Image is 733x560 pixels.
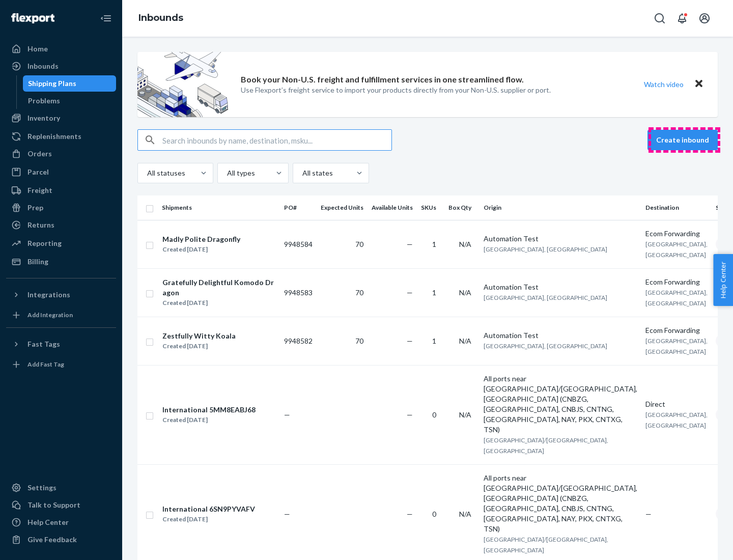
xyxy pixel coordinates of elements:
[459,288,471,297] span: N/A
[11,13,54,23] img: Flexport logo
[459,510,471,518] span: N/A
[27,517,69,527] div: Help Center
[28,96,60,106] div: Problems
[162,514,255,524] div: Created [DATE]
[6,200,116,216] a: Prep
[368,195,417,220] th: Available Units
[645,229,708,239] div: Ecom Forwarding
[6,217,116,233] a: Returns
[27,113,60,123] div: Inventory
[23,75,117,92] a: Shipping Plans
[27,257,48,267] div: Billing
[96,8,116,29] button: Close Navigation
[162,331,236,341] div: Zestfully Witty Koala
[480,195,641,220] th: Origin
[27,61,59,71] div: Inbounds
[407,288,413,297] span: —
[6,514,116,530] a: Help Center
[27,238,62,248] div: Reporting
[645,337,708,355] span: [GEOGRAPHIC_DATA], [GEOGRAPHIC_DATA]
[162,130,391,150] input: Search inbounds by name, destination, msku...
[484,536,608,554] span: [GEOGRAPHIC_DATA]/[GEOGRAPHIC_DATA], [GEOGRAPHIC_DATA]
[432,337,436,345] span: 1
[241,85,551,95] p: Use Flexport’s freight service to import your products directly from your Non-U.S. supplier or port.
[6,41,116,57] a: Home
[417,195,444,220] th: SKUs
[27,44,48,54] div: Home
[162,277,275,298] div: Gratefully Delightful Komodo Dragon
[645,289,708,307] span: [GEOGRAPHIC_DATA], [GEOGRAPHIC_DATA]
[6,480,116,496] a: Settings
[484,245,607,253] span: [GEOGRAPHIC_DATA], [GEOGRAPHIC_DATA]
[27,311,73,319] div: Add Integration
[6,146,116,162] a: Orders
[162,405,256,415] div: International 5MM8EABJ68
[27,220,54,230] div: Returns
[645,399,708,409] div: Direct
[355,288,363,297] span: 70
[162,244,240,255] div: Created [DATE]
[484,436,608,455] span: [GEOGRAPHIC_DATA]/[GEOGRAPHIC_DATA], [GEOGRAPHIC_DATA]
[6,497,116,513] a: Talk to Support
[27,185,52,195] div: Freight
[162,415,256,425] div: Created [DATE]
[645,277,708,287] div: Ecom Forwarding
[484,282,637,292] div: Automation Test
[407,510,413,518] span: —
[645,240,708,259] span: [GEOGRAPHIC_DATA], [GEOGRAPHIC_DATA]
[158,195,280,220] th: Shipments
[6,128,116,145] a: Replenishments
[27,290,70,300] div: Integrations
[459,337,471,345] span: N/A
[284,410,290,419] span: —
[6,110,116,126] a: Inventory
[6,254,116,270] a: Billing
[484,342,607,350] span: [GEOGRAPHIC_DATA], [GEOGRAPHIC_DATA]
[27,339,60,349] div: Fast Tags
[138,12,183,23] a: Inbounds
[6,182,116,199] a: Freight
[27,535,77,545] div: Give Feedback
[27,167,49,177] div: Parcel
[27,500,80,510] div: Talk to Support
[6,336,116,352] button: Fast Tags
[27,203,43,213] div: Prep
[647,130,718,150] button: Create inbound
[6,531,116,548] button: Give Feedback
[484,330,637,341] div: Automation Test
[162,504,255,514] div: International 6SN9PYVAFV
[407,410,413,419] span: —
[280,220,317,268] td: 9948584
[692,77,706,92] button: Close
[241,74,524,86] p: Book your Non-U.S. freight and fulfillment services in one streamlined flow.
[6,287,116,303] button: Integrations
[355,240,363,248] span: 70
[27,360,64,369] div: Add Fast Tag
[444,195,480,220] th: Box Qty
[6,235,116,251] a: Reporting
[28,78,76,89] div: Shipping Plans
[407,337,413,345] span: —
[459,410,471,419] span: N/A
[672,8,692,29] button: Open notifications
[317,195,368,220] th: Expected Units
[484,473,637,534] div: All ports near [GEOGRAPHIC_DATA]/[GEOGRAPHIC_DATA], [GEOGRAPHIC_DATA] (CNBZG, [GEOGRAPHIC_DATA], ...
[146,168,147,178] input: All statuses
[162,298,275,308] div: Created [DATE]
[645,325,708,335] div: Ecom Forwarding
[713,254,733,306] span: Help Center
[432,288,436,297] span: 1
[226,168,227,178] input: All types
[130,4,191,33] ol: breadcrumbs
[27,483,57,493] div: Settings
[484,294,607,301] span: [GEOGRAPHIC_DATA], [GEOGRAPHIC_DATA]
[645,510,652,518] span: —
[694,8,715,29] button: Open account menu
[641,195,712,220] th: Destination
[6,356,116,373] a: Add Fast Tag
[432,510,436,518] span: 0
[6,307,116,323] a: Add Integration
[355,337,363,345] span: 70
[637,77,690,92] button: Watch video
[280,195,317,220] th: PO#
